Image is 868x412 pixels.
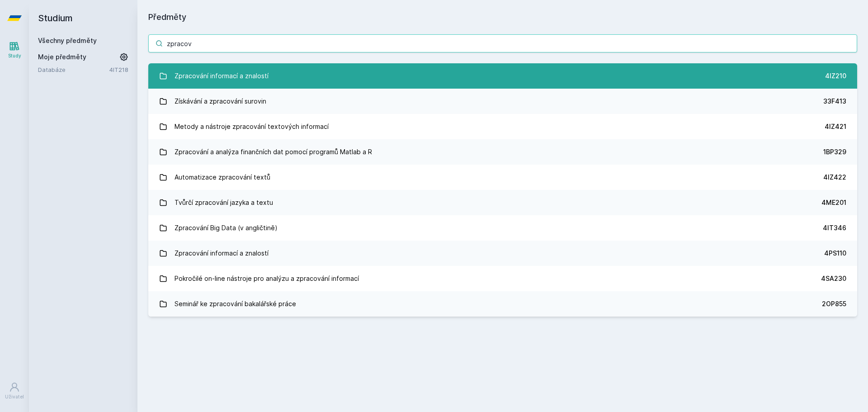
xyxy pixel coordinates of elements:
div: 4IZ210 [825,71,846,81]
div: 4IT346 [823,223,846,232]
div: 4ME201 [821,198,846,207]
div: 4IZ421 [825,122,846,131]
div: Zpracování informací a znalostí [175,67,269,85]
div: Zpracování Big Data (v angličtině) [175,219,278,237]
a: Automatizace zpracování textů 4IZ422 [148,165,857,190]
div: Metody a nástroje zpracování textových informací [175,118,329,136]
div: Pokročilé on-line nástroje pro analýzu a zpracování informací [175,270,359,288]
div: Zpracování informací a znalostí [175,244,269,262]
a: Zpracování informací a znalostí 4IZ210 [148,63,857,89]
div: Study [8,52,21,59]
a: Zpracování Big Data (v angličtině) 4IT346 [148,215,857,241]
a: Všechny předměty [38,37,97,44]
div: 4IZ422 [823,173,846,182]
div: Uživatel [5,393,24,400]
a: Zpracování informací a znalostí 4PS110 [148,241,857,266]
a: Seminář ke zpracování bakalářské práce 2OP855 [148,291,857,317]
a: Metody a nástroje zpracování textových informací 4IZ421 [148,114,857,139]
div: 4SA230 [821,274,846,283]
a: Databáze [38,65,109,74]
a: Získávání a zpracování surovin 33F413 [148,89,857,114]
div: 1BP329 [823,147,846,156]
div: 33F413 [823,97,846,106]
div: Zpracování a analýza finančních dat pomocí programů Matlab a R [175,143,372,161]
span: Moje předměty [38,52,86,62]
div: Automatizace zpracování textů [175,168,270,186]
div: Získávání a zpracování surovin [175,92,266,110]
div: 2OP855 [822,299,846,308]
a: Tvůrčí zpracování jazyka a textu 4ME201 [148,190,857,215]
div: Tvůrčí zpracování jazyka a textu [175,194,273,212]
h1: Předměty [148,11,857,24]
a: Zpracování a analýza finančních dat pomocí programů Matlab a R 1BP329 [148,139,857,165]
div: Seminář ke zpracování bakalářské práce [175,295,296,313]
a: Pokročilé on-line nástroje pro analýzu a zpracování informací 4SA230 [148,266,857,291]
input: Název nebo ident předmětu… [148,34,857,52]
div: 4PS110 [824,249,846,258]
a: Study [2,36,27,64]
a: 4IT218 [109,66,128,73]
a: Uživatel [2,377,27,405]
